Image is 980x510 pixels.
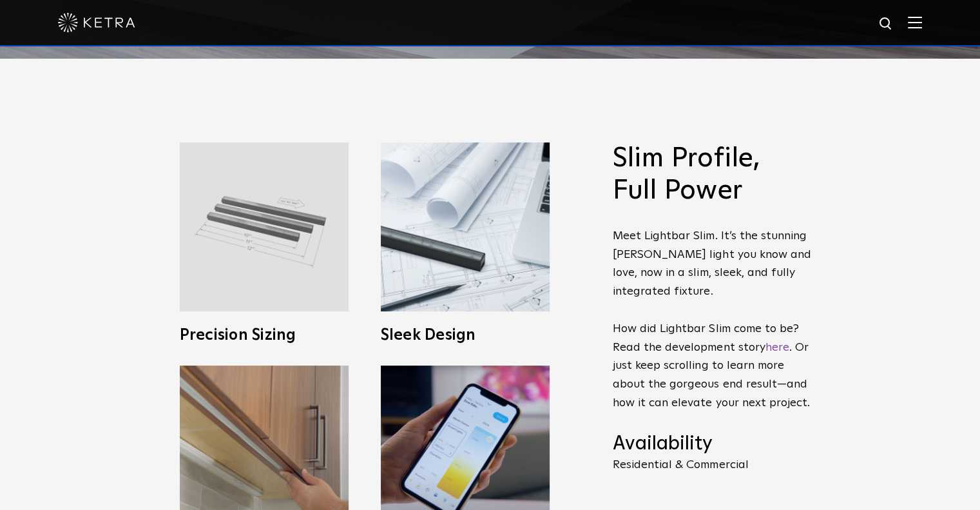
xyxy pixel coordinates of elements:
[613,432,812,456] h4: Availability
[613,142,812,208] h2: Slim Profile, Full Power
[613,227,812,413] p: Meet Lightbar Slim. It’s the stunning [PERSON_NAME] light you know and love, now in a slim, sleek...
[878,16,894,32] img: search icon
[180,328,349,343] h3: Precision Sizing
[765,342,789,353] a: here
[381,142,550,311] img: L30_SlimProfile
[908,16,922,28] img: Hamburger%20Nav.svg
[58,13,135,32] img: ketra-logo-2019-white
[613,459,812,471] p: Residential & Commercial
[381,328,550,343] h3: Sleek Design
[180,142,349,311] img: L30_Custom_Length_Black-2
